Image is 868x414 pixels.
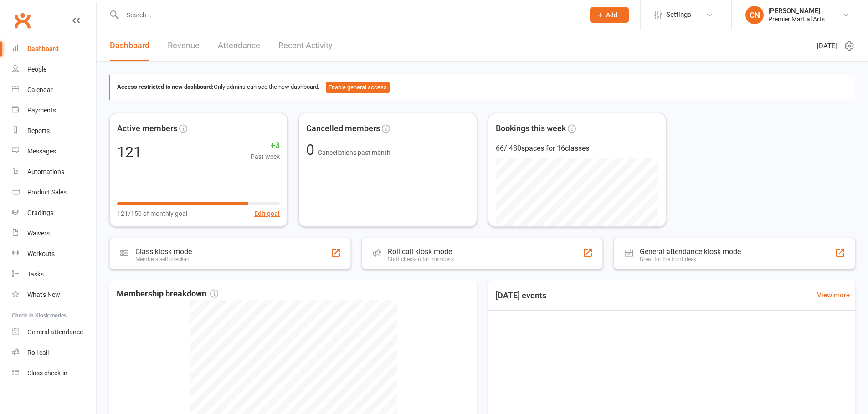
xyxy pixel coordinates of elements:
div: Staff check-in for members [388,256,454,262]
div: Workouts [27,250,55,257]
div: General attendance [27,328,83,336]
a: Reports [12,121,96,141]
div: Class check-in [27,369,67,377]
div: Payments [27,107,56,114]
button: Add [590,7,629,23]
span: Settings [666,5,691,25]
div: Messages [27,148,56,155]
div: Roll call kiosk mode [388,247,454,256]
span: Cancellations past month [318,149,390,156]
a: Dashboard [110,30,149,61]
div: Gradings [27,209,53,216]
div: Premier Martial Arts [768,15,825,23]
a: Attendance [218,30,260,61]
div: Reports [27,127,50,134]
a: Payments [12,100,96,121]
div: Members self check-in [135,256,192,262]
div: What's New [27,291,60,298]
div: Waivers [27,230,50,237]
span: 0 [306,141,318,158]
a: Class kiosk mode [12,363,96,383]
div: Only admins can see the new dashboard. [117,82,848,93]
div: People [27,66,46,73]
strong: Access restricted to new dashboard: [117,83,214,90]
div: 66 / 480 spaces for 16 classes [496,143,658,154]
div: Dashboard [27,45,59,52]
span: Membership breakdown [117,287,218,301]
a: General attendance kiosk mode [12,322,96,342]
a: Tasks [12,264,96,285]
span: Add [606,11,617,19]
div: Tasks [27,271,44,278]
a: Clubworx [11,9,34,32]
span: +3 [251,139,280,152]
div: Class kiosk mode [135,247,192,256]
h3: [DATE] events [488,287,554,304]
a: What's New [12,285,96,305]
input: Search... [120,9,578,21]
div: [PERSON_NAME] [768,7,825,15]
div: Roll call [27,349,49,356]
span: [DATE] [817,41,837,51]
button: Edit goal [254,209,280,219]
div: Calendar [27,86,53,93]
a: Waivers [12,223,96,244]
a: View more [817,290,850,301]
a: Gradings [12,203,96,223]
a: People [12,59,96,80]
button: Enable general access [326,82,390,93]
a: Automations [12,162,96,182]
span: Active members [117,122,177,135]
div: Automations [27,168,64,175]
div: 121 [117,145,142,159]
div: General attendance kiosk mode [640,247,741,256]
a: Messages [12,141,96,162]
span: Cancelled members [306,122,380,135]
a: Revenue [168,30,200,61]
a: Product Sales [12,182,96,203]
div: CN [745,6,764,24]
span: Bookings this week [496,122,566,135]
a: Workouts [12,244,96,264]
a: Calendar [12,80,96,100]
span: 121/150 of monthly goal [117,209,187,219]
a: Roll call [12,342,96,363]
div: Product Sales [27,189,67,196]
div: Great for the front desk [640,256,741,262]
a: Recent Activity [278,30,333,61]
a: Dashboard [12,39,96,59]
span: Past week [251,152,280,162]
